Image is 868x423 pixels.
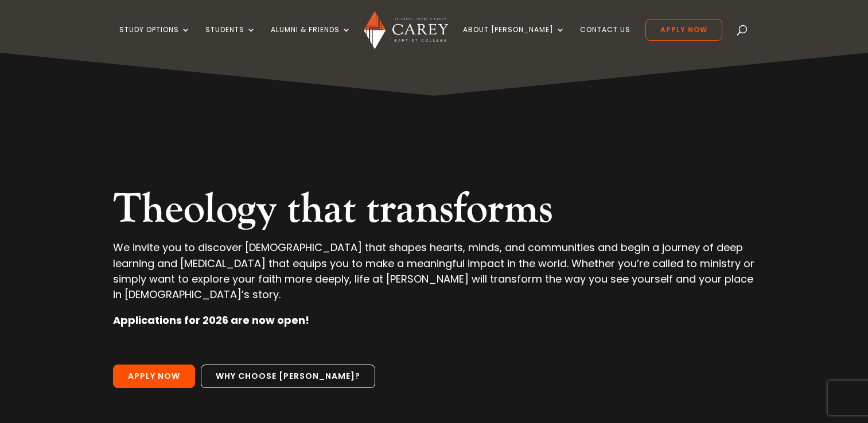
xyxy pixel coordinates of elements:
[645,19,722,41] a: Apply Now
[113,365,195,389] a: Apply Now
[201,365,375,389] a: Why choose [PERSON_NAME]?
[113,313,309,327] strong: Applications for 2026 are now open!
[580,26,630,53] a: Contact Us
[113,240,754,312] p: We invite you to discover [DEMOGRAPHIC_DATA] that shapes hearts, minds, and communities and begin...
[113,185,754,240] h2: Theology that transforms
[463,26,565,53] a: About [PERSON_NAME]
[271,26,351,53] a: Alumni & Friends
[205,26,256,53] a: Students
[364,11,448,49] img: Carey Baptist College
[119,26,190,53] a: Study Options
